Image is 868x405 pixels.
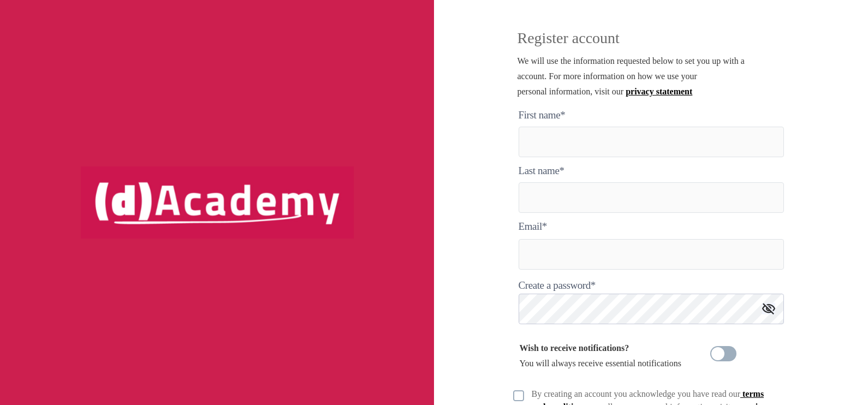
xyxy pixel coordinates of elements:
[520,341,682,371] div: You will always receive essential notifications
[762,303,775,314] img: icon
[518,32,790,53] p: Register account
[518,56,745,96] span: We will use the information requested below to set you up with a account. For more information on...
[626,87,692,96] a: privacy statement
[513,390,524,401] img: unCheck
[81,166,354,239] img: logo
[520,343,629,353] b: Wish to receive notifications?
